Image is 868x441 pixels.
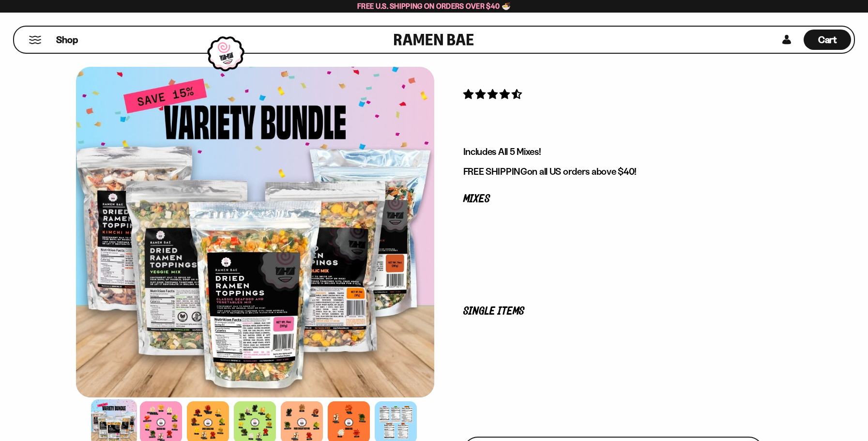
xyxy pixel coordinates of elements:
[357,1,511,11] span: Free U.S. Shipping on Orders over $40 🍜
[463,195,763,204] p: Mixes
[56,33,78,46] span: Shop
[56,30,78,50] a: Shop
[463,88,524,100] span: 4.63 stars
[818,34,837,46] span: Cart
[29,36,42,44] button: Mobile Menu Trigger
[463,146,763,158] p: Includes All 5 Mixes!
[463,307,763,316] p: Single Items
[804,27,851,53] a: Cart
[463,166,527,177] strong: FREE SHIPPING
[463,166,763,178] p: on all US orders above $40!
